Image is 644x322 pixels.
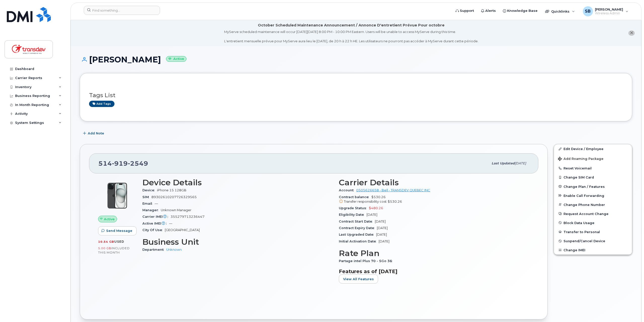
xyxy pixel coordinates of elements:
div: MyServe scheduled maintenance will occur [DATE][DATE] 8:00 PM - 10:00 PM Eastern. Users will be u... [224,29,478,44]
span: Partage intel Plus 70 - 5Go 36 [339,259,395,263]
button: View All Features [339,274,378,283]
span: used [114,240,124,243]
span: Upgrade Status [339,206,369,210]
button: Change IMEI [554,245,632,255]
span: Department [142,248,166,252]
span: Add Note [88,131,104,136]
a: Unknown [166,248,182,252]
span: iPhone 15 128GB [157,188,186,192]
h1: [PERSON_NAME] [80,55,632,64]
span: Contract Expiry Date [339,226,377,230]
span: Change Plan / Features [563,185,605,188]
span: 2549 [128,160,148,167]
span: Manager [142,208,161,212]
button: Reset Voicemail [554,164,632,173]
span: SIM [142,195,151,199]
span: 89302610207726329565 [151,195,197,199]
h3: Business Unit [142,237,333,246]
small: Active [166,56,186,62]
span: — [169,222,172,225]
span: [DATE] [367,213,377,217]
span: Transfer responsibility cost [344,200,387,203]
button: Block Data Usage [554,218,632,227]
span: $530.26 [388,200,402,203]
h3: Carrier Details [339,178,529,187]
span: 5.00 GB [98,246,111,250]
span: City Of Use [142,228,165,232]
span: 919 [112,160,128,167]
span: Add Roaming Package [558,157,603,162]
span: View All Features [343,277,374,281]
span: — [155,202,158,205]
span: Contract Start Date [339,220,375,223]
h3: Rate Plan [339,249,529,258]
span: $530.26 [339,195,529,204]
span: Email [142,202,155,205]
h3: Tags List [89,92,623,98]
button: Suspend/Cancel Device [554,236,632,245]
span: [DATE] [376,233,387,236]
button: Change Plan / Features [554,182,632,191]
span: 10.54 GB [98,240,114,243]
button: Change SIM Card [554,173,632,182]
a: Add tags [89,101,114,107]
button: Add Note [80,129,108,138]
span: 514 [98,160,148,167]
button: Request Account Change [554,209,632,218]
span: Eligibility Date [339,213,367,217]
span: 355279713236447 [171,215,205,219]
a: Edit Device / Employee [554,144,632,153]
span: Device [142,188,157,192]
span: [DATE] [377,226,388,230]
div: October Scheduled Maintenance Announcement / Annonce D'entretient Prévue Pour octobre [258,23,445,28]
span: [DATE] [375,220,386,223]
span: Unknown Manager [161,208,191,212]
button: Add Roaming Package [554,153,632,164]
span: Suspend/Cancel Device [563,239,605,243]
span: Send Message [106,228,132,233]
span: included this month [98,246,130,255]
span: Enable Call Forwarding [563,194,604,197]
img: iPhone_15_Black.png [102,181,132,211]
span: Carrier IMEI [142,215,171,219]
span: [DATE] [379,239,389,243]
button: Transfer to Personal [554,227,632,236]
span: [DATE] [515,161,526,165]
span: Account [339,188,356,192]
span: Last Upgraded Date [339,233,376,236]
button: Send Message [98,226,137,235]
button: close notification [628,30,635,36]
span: Active [104,217,115,222]
h3: Device Details [142,178,333,187]
span: Contract balance [339,195,371,199]
span: Last updated [492,161,515,165]
span: $480.26 [369,206,383,210]
button: Change Phone Number [554,200,632,209]
span: Initial Activation Date [339,239,379,243]
a: 0505626658 - Bell - TRANSDEV QUEBEC INC [356,188,430,192]
span: [GEOGRAPHIC_DATA] [165,228,200,232]
span: Active IMEI [142,222,169,225]
button: Enable Call Forwarding [554,191,632,200]
h3: Features as of [DATE] [339,268,529,274]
